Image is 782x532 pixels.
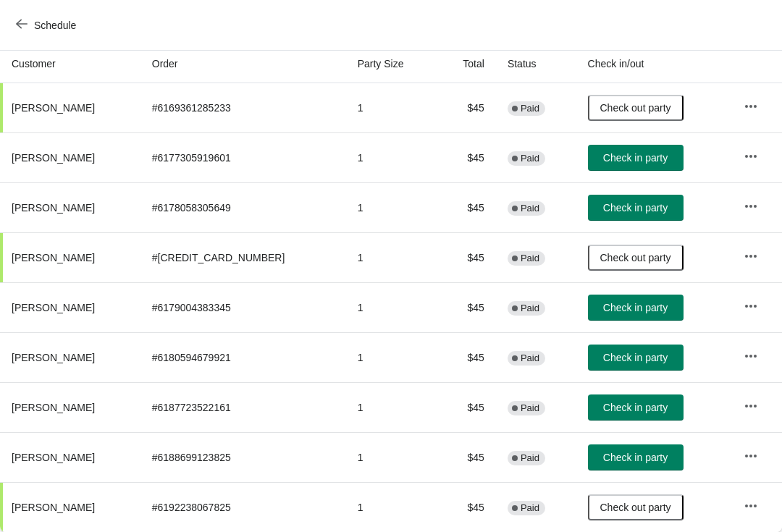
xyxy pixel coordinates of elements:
[576,45,733,83] th: Check in/out
[588,145,684,171] button: Check in party
[346,282,437,332] td: 1
[521,203,539,214] span: Paid
[12,352,95,363] span: [PERSON_NAME]
[600,102,671,114] span: Check out party
[588,444,684,470] button: Check in party
[521,502,539,514] span: Paid
[521,103,539,114] span: Paid
[34,20,76,31] span: Schedule
[437,45,496,83] th: Total
[12,452,95,463] span: [PERSON_NAME]
[600,252,671,263] span: Check out party
[140,232,346,282] td: # [CREDIT_CARD_NUMBER]
[521,352,539,364] span: Paid
[603,352,668,363] span: Check in party
[437,182,496,232] td: $45
[603,202,668,214] span: Check in party
[521,452,539,464] span: Paid
[437,282,496,332] td: $45
[346,83,437,132] td: 1
[437,132,496,182] td: $45
[140,432,346,482] td: # 6188699123825
[588,95,684,121] button: Check out party
[521,402,539,414] span: Paid
[7,12,88,38] button: Schedule
[603,402,668,413] span: Check in party
[588,245,684,271] button: Check out party
[521,253,539,264] span: Paid
[12,402,95,413] span: [PERSON_NAME]
[437,232,496,282] td: $45
[346,332,437,382] td: 1
[346,45,437,83] th: Party Size
[140,482,346,532] td: # 6192238067825
[588,494,684,520] button: Check out party
[588,195,684,221] button: Check in party
[12,202,95,214] span: [PERSON_NAME]
[588,295,684,321] button: Check in party
[603,152,668,164] span: Check in party
[521,303,539,314] span: Paid
[437,332,496,382] td: $45
[12,302,95,313] span: [PERSON_NAME]
[346,482,437,532] td: 1
[12,152,95,164] span: [PERSON_NAME]
[140,182,346,232] td: # 6178058305649
[140,282,346,332] td: # 6179004383345
[496,45,576,83] th: Status
[346,232,437,282] td: 1
[346,182,437,232] td: 1
[346,382,437,432] td: 1
[603,302,668,313] span: Check in party
[140,83,346,132] td: # 6169361285233
[588,345,684,371] button: Check in party
[437,432,496,482] td: $45
[437,382,496,432] td: $45
[346,132,437,182] td: 1
[140,45,346,83] th: Order
[140,382,346,432] td: # 6187723522161
[12,102,95,114] span: [PERSON_NAME]
[588,394,684,421] button: Check in party
[603,452,668,463] span: Check in party
[12,502,95,513] span: [PERSON_NAME]
[140,332,346,382] td: # 6180594679921
[346,432,437,482] td: 1
[437,83,496,132] td: $45
[140,132,346,182] td: # 6177305919601
[12,252,95,263] span: [PERSON_NAME]
[437,482,496,532] td: $45
[600,502,671,513] span: Check out party
[521,153,539,164] span: Paid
